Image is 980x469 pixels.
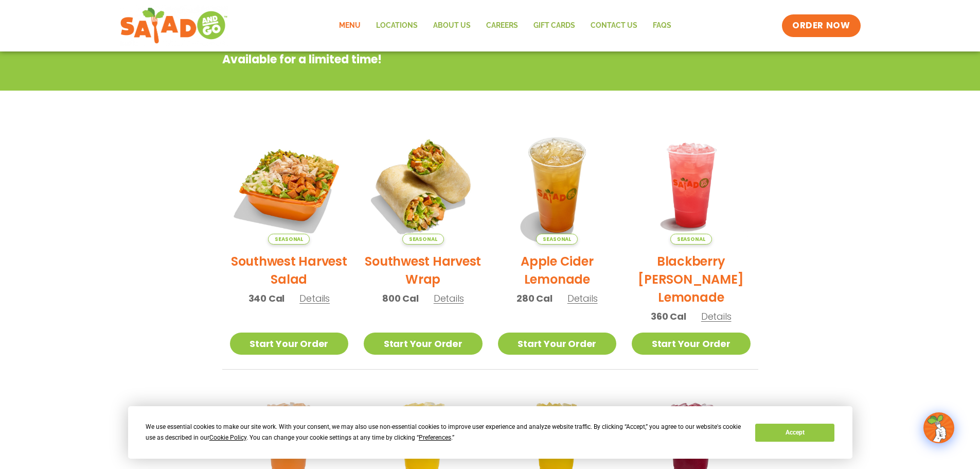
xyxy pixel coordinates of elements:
img: Product photo for Southwest Harvest Salad [230,126,349,245]
span: ORDER NOW [792,20,850,32]
a: Contact Us [583,14,645,38]
a: Locations [368,14,425,38]
img: Product photo for Blackberry Bramble Lemonade [632,126,751,245]
span: Cookie Policy [209,434,246,441]
h2: Apple Cider Lemonade [498,252,617,288]
span: Preferences [419,434,451,441]
a: GIFT CARDS [526,14,583,38]
h2: Southwest Harvest Salad [230,252,349,288]
span: Seasonal [536,234,578,245]
div: We use essential cookies to make our site work. With your consent, we may also use non-essential ... [146,422,743,443]
div: Cookie Consent Prompt [128,406,852,459]
img: Product photo for Apple Cider Lemonade [498,126,617,245]
h2: Blackberry [PERSON_NAME] Lemonade [632,252,751,306]
span: 800 Cal [382,291,419,305]
span: 280 Cal [516,291,553,305]
span: Seasonal [402,234,444,245]
a: ORDER NOW [782,14,860,37]
img: wpChatIcon [924,413,953,442]
span: Details [434,292,464,305]
nav: Menu [331,14,679,38]
a: About Us [425,14,478,38]
span: 360 Cal [651,309,686,323]
span: Seasonal [670,234,712,245]
img: Product photo for Southwest Harvest Wrap [364,126,483,245]
a: Careers [478,14,526,38]
span: Seasonal [268,234,310,245]
p: Available for a limited time! [222,51,675,68]
a: Menu [331,14,368,38]
a: FAQs [645,14,679,38]
a: Start Your Order [632,333,751,355]
span: 340 Cal [248,291,285,305]
span: Details [701,310,732,323]
button: Accept [755,424,834,442]
a: Start Your Order [364,333,483,355]
span: Details [299,292,330,305]
a: Start Your Order [498,333,617,355]
h2: Southwest Harvest Wrap [364,252,483,288]
a: Start Your Order [230,333,349,355]
span: Details [567,292,598,305]
img: new-SAG-logo-768×292 [120,5,228,46]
